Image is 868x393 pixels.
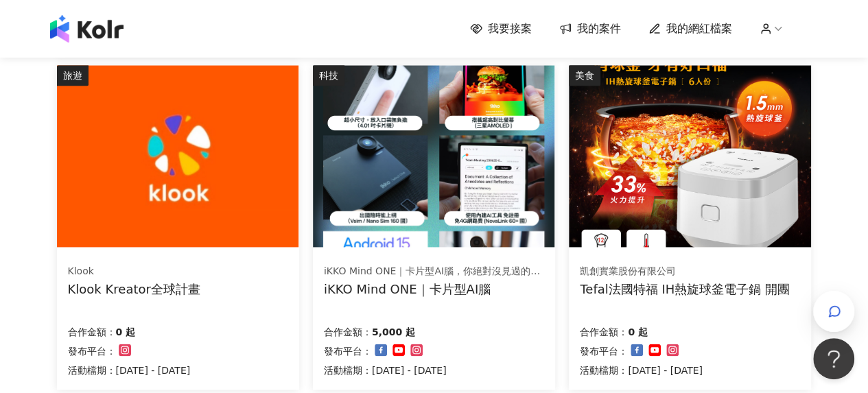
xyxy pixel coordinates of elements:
[577,21,621,36] span: 我的案件
[813,338,854,379] iframe: Help Scout Beacon - Open
[313,65,344,86] div: 科技
[68,281,200,298] div: Klook Kreator全球計畫
[57,65,298,247] img: Klook Kreator全球計畫
[559,21,621,36] a: 我的案件
[666,21,732,36] span: 我的網紅檔案
[648,21,732,36] a: 我的網紅檔案
[580,281,790,298] div: Tefal法國特福 IH熱旋球釜電子鍋 開團
[628,324,648,340] p: 0 起
[324,265,543,278] div: iKKO Mind ONE｜卡片型AI腦，你絕對沒見過的超強AI設備
[488,21,532,36] span: 我要接案
[116,324,136,340] p: 0 起
[580,362,703,379] p: 活動檔期：[DATE] - [DATE]
[313,65,554,247] img: iKKO Mind ONE｜卡片型AI腦
[324,281,543,298] div: iKKO Mind ONE｜卡片型AI腦
[68,265,200,278] div: Klook
[68,362,191,379] p: 活動檔期：[DATE] - [DATE]
[68,324,116,340] p: 合作金額：
[470,21,532,36] a: 我要接案
[580,324,628,340] p: 合作金額：
[57,65,89,86] div: 旅遊
[68,343,116,359] p: 發布平台：
[324,324,372,340] p: 合作金額：
[324,362,447,379] p: 活動檔期：[DATE] - [DATE]
[372,324,415,340] p: 5,000 起
[580,265,790,278] div: 凱創實業股份有限公司
[50,15,124,43] img: logo
[324,343,372,359] p: 發布平台：
[569,65,810,247] img: Tefal法國特福 IH熱旋球釜電子鍋 開團
[580,343,628,359] p: 發布平台：
[569,65,600,86] div: 美食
